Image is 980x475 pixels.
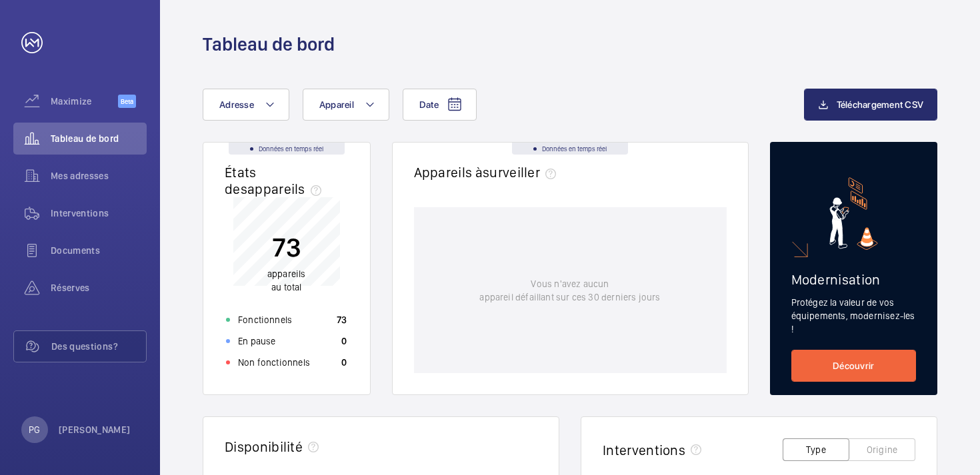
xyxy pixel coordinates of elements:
[403,89,477,121] button: Date
[414,164,562,181] h2: Appareils à
[203,89,289,121] button: Adresse
[783,438,849,461] button: Type
[51,132,147,145] span: Tableau de bord
[51,340,146,353] span: Des questions?
[603,442,685,458] h2: Interventions
[59,423,131,436] p: [PERSON_NAME]
[267,267,306,294] p: au total
[341,334,347,348] p: 0
[829,177,878,250] img: marketing-card.svg
[837,99,924,110] span: Téléchargement CSV
[51,207,147,220] span: Interventions
[118,95,136,108] span: Beta
[804,89,938,121] button: Téléchargement CSV
[303,89,389,121] button: Appareil
[849,438,915,461] button: Origine
[219,99,254,110] span: Adresse
[238,356,310,369] p: Non fonctionnels
[337,313,347,326] p: 73
[791,271,917,288] h2: Modernisation
[29,423,40,436] p: PG
[229,143,345,155] div: Données en temps réel
[791,350,917,382] a: Découvrir
[51,244,147,257] span: Documents
[51,95,118,108] span: Maximize
[341,356,347,369] p: 0
[419,99,439,110] span: Date
[479,277,660,304] p: Vous n'avez aucun appareil défaillant sur ces 30 derniers jours
[225,438,303,455] h2: Disponibilité
[238,334,275,348] p: En pause
[267,268,306,279] span: appareils
[791,296,917,336] p: Protégez la valeur de vos équipements, modernisez-les !
[203,32,335,57] h1: Tableau de bord
[51,281,147,294] span: Réserves
[267,231,306,264] p: 73
[247,181,327,197] span: appareils
[225,164,327,197] h2: États des
[51,169,147,183] span: Mes adresses
[512,143,628,155] div: Données en temps réel
[483,164,561,181] span: surveiller
[319,99,354,110] span: Appareil
[238,313,292,326] p: Fonctionnels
